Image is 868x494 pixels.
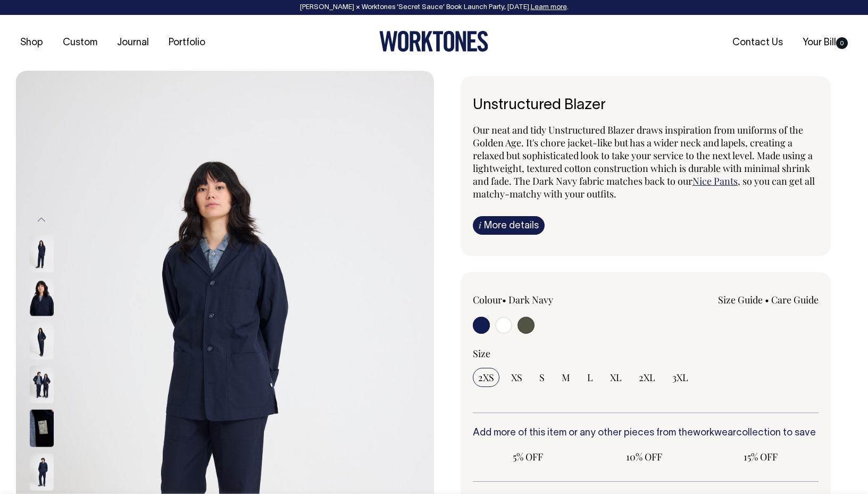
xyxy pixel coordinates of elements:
[473,447,583,466] input: 5% OFF
[30,454,54,491] img: dark-navy
[478,371,494,384] span: 2XS
[639,371,655,384] span: 2XL
[718,293,763,306] a: Size Guide
[473,175,815,200] span: , so you can get all matchy-matchy with your outfits.
[479,219,481,230] span: i
[30,366,54,404] img: dark-navy
[633,368,661,387] input: 2XL
[16,34,47,52] a: Shop
[473,97,819,114] h1: Unstructured Blazer
[164,34,210,52] a: Portfolio
[589,447,699,466] input: 10% OFF
[728,34,787,52] a: Contact Us
[692,175,738,187] a: Nice Pants
[705,447,815,466] input: 15% OFF
[765,293,769,306] span: •
[539,371,545,384] span: S
[473,216,545,235] a: iMore details
[562,371,570,384] span: M
[30,410,54,447] img: dark-navy
[672,371,688,384] span: 3XL
[798,34,852,52] a: Your Bill0
[473,368,499,387] input: 2XS
[30,323,54,360] img: dark-navy
[582,368,598,387] input: L
[534,368,550,387] input: S
[478,450,578,463] span: 5% OFF
[59,34,102,52] a: Custom
[506,368,528,387] input: XS
[587,371,593,384] span: L
[531,4,567,11] a: Learn more
[667,368,694,387] input: 3XL
[34,208,49,232] button: Previous
[473,123,813,187] span: Our neat and tidy Unstructured Blazer draws inspiration from uniforms of the Golden Age. It's cho...
[605,368,627,387] input: XL
[610,371,622,384] span: XL
[30,279,54,316] img: dark-navy
[473,347,819,360] div: Size
[771,293,819,306] a: Care Guide
[11,4,857,11] div: [PERSON_NAME] × Worktones ‘Secret Sauce’ Book Launch Party, [DATE]. .
[711,450,810,463] span: 15% OFF
[113,34,153,52] a: Journal
[693,429,736,438] a: workwear
[595,450,694,463] span: 10% OFF
[502,293,506,306] span: •
[473,293,611,306] div: Colour
[511,371,522,384] span: XS
[473,428,819,439] h6: Add more of this item or any other pieces from the collection to save
[508,293,553,306] label: Dark Navy
[836,37,848,49] span: 0
[30,235,54,273] img: dark-navy
[556,368,575,387] input: M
